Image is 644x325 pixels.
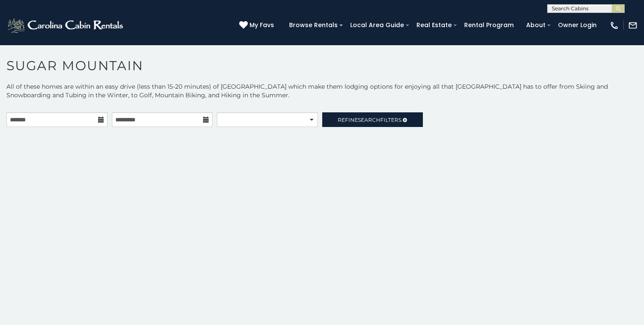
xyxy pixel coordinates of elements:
a: About [522,19,550,32]
a: RefineSearchFilters [322,112,423,127]
span: Search [358,117,380,123]
img: White-1-2.png [6,17,126,34]
img: mail-regular-white.png [628,21,638,30]
a: Browse Rentals [285,19,342,32]
span: Refine Filters [338,117,401,123]
span: My Favs [250,21,274,30]
a: Real Estate [412,19,456,32]
img: phone-regular-white.png [610,21,619,30]
a: Owner Login [554,19,601,32]
a: My Favs [239,21,276,30]
a: Rental Program [460,19,518,32]
a: Local Area Guide [346,19,408,32]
